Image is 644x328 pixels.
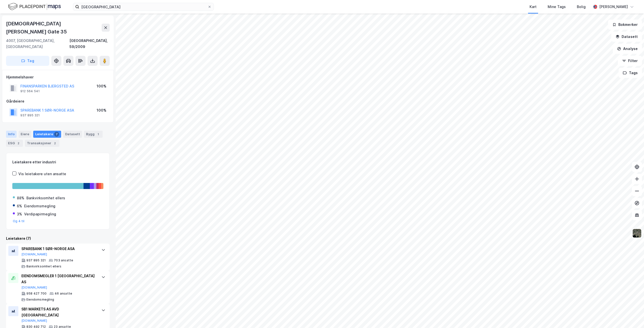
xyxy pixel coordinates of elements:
div: [GEOGRAPHIC_DATA], 59/2009 [69,38,110,50]
div: Hjemmelshaver [6,74,109,80]
div: Leietakere etter industri [12,159,103,165]
button: [DOMAIN_NAME] [21,319,47,323]
button: Analyse [613,44,642,54]
div: 937 895 321 [20,113,40,117]
div: Eiere [19,131,31,138]
div: Eiendomsmegling [26,298,54,302]
div: 6% [17,203,22,209]
div: 2 [52,141,57,146]
div: ESG [6,140,23,147]
div: Transaksjoner [25,140,59,147]
div: Bankvirksomhet ellers [26,264,61,268]
button: Tag [6,56,49,66]
div: 912 564 541 [20,89,40,93]
div: 4007, [GEOGRAPHIC_DATA], [GEOGRAPHIC_DATA] [6,38,69,50]
button: Og 4 til [13,219,25,223]
button: [DOMAIN_NAME] [21,252,47,256]
div: 3% [17,211,22,217]
input: Søk på adresse, matrikkel, gårdeiere, leietakere eller personer [79,3,208,11]
img: 9k= [632,228,642,238]
div: 958 427 700 [26,292,47,296]
img: logo.f888ab2527a4732fd821a326f86c7f29.svg [8,2,61,11]
div: 703 ansatte [54,258,73,262]
div: 7 [54,132,59,137]
div: 937 895 321 [26,258,46,262]
div: Bygg [84,131,103,138]
div: Eiendomsmegling [24,203,55,209]
div: Vis leietakere uten ansatte [18,171,66,177]
div: [DEMOGRAPHIC_DATA][PERSON_NAME] Gate 35 [6,20,102,36]
div: SPAREBANK 1 SØR-NORGE ASA [21,246,96,252]
button: Filter [618,56,642,66]
div: Leietakere [33,131,61,138]
div: Leietakere (7) [6,236,110,242]
button: [DOMAIN_NAME] [21,286,47,290]
div: Kart [530,4,537,10]
div: Bolig [577,4,586,10]
div: 2 [16,141,21,146]
div: 100% [97,107,106,113]
iframe: Chat Widget [619,304,644,328]
button: Tags [619,68,642,78]
div: [PERSON_NAME] [599,4,628,10]
div: 1 [96,132,101,137]
button: Datasett [611,32,642,42]
div: 88% [17,195,24,201]
div: EIENDOMSMEGLER 1 [GEOGRAPHIC_DATA] AS [21,273,96,285]
div: Verdipapirmegling [24,211,56,217]
div: 46 ansatte [55,292,72,296]
button: Bokmerker [608,20,642,30]
div: Bankvirksomhet ellers [26,195,65,201]
div: Info [6,131,17,138]
div: Datasett [63,131,82,138]
div: Mine Tags [548,4,566,10]
div: Gårdeiere [6,98,109,104]
div: Kontrollprogram for chat [619,304,644,328]
div: SB1 MARKETS AS AVD [GEOGRAPHIC_DATA] [21,306,96,318]
div: 100% [97,83,106,89]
